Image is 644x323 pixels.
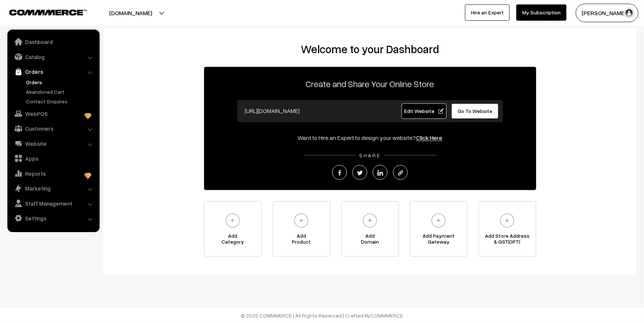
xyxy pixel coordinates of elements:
[24,78,97,86] a: Orders
[360,210,380,231] img: plus.svg
[355,152,385,158] span: SHARE
[9,107,97,120] a: WebPOS
[223,210,243,231] img: plus.svg
[479,201,536,257] a: Add Store Address& GST(OPT)
[204,133,536,142] div: Want to Hire an Expert to design your website?
[9,50,97,63] a: Catalog
[576,4,638,22] button: [PERSON_NAME]
[9,65,97,78] a: Orders
[9,35,97,48] a: Dashboard
[9,10,87,15] img: COMMMERCE
[428,210,449,231] img: plus.svg
[624,7,635,18] img: user
[465,4,510,21] a: Hire an Expert
[402,103,447,119] a: Edit Website
[9,182,97,195] a: Marketing
[24,97,97,105] a: Contact Enquires
[516,4,566,21] a: My Subscription
[410,233,467,248] span: Add Payment Gateway
[479,233,536,248] span: Add Store Address & GST(OPT)
[9,152,97,165] a: Apps
[458,108,492,114] span: Go To Website
[9,212,97,225] a: Settings
[9,7,74,16] a: COMMMERCE
[497,210,517,231] img: plus.svg
[204,77,536,90] p: Create and Share Your Online Store
[410,201,468,257] a: Add PaymentGateway
[9,122,97,135] a: Customers
[342,233,399,248] span: Add Domain
[204,201,262,257] a: AddCategory
[273,233,330,248] span: Add Product
[204,233,261,248] span: Add Category
[416,134,442,141] a: Click Here
[404,108,444,114] span: Edit Website
[9,197,97,210] a: Staff Management
[24,88,97,96] a: Abandoned Cart
[291,210,311,231] img: plus.svg
[83,4,178,22] button: [DOMAIN_NAME]
[451,103,499,119] a: Go To Website
[273,201,330,257] a: AddProduct
[371,312,403,319] a: COMMMERCE
[9,137,97,150] a: Website
[9,167,97,180] a: Reports
[341,201,399,257] a: AddDomain
[111,42,629,56] h2: Welcome to your Dashboard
